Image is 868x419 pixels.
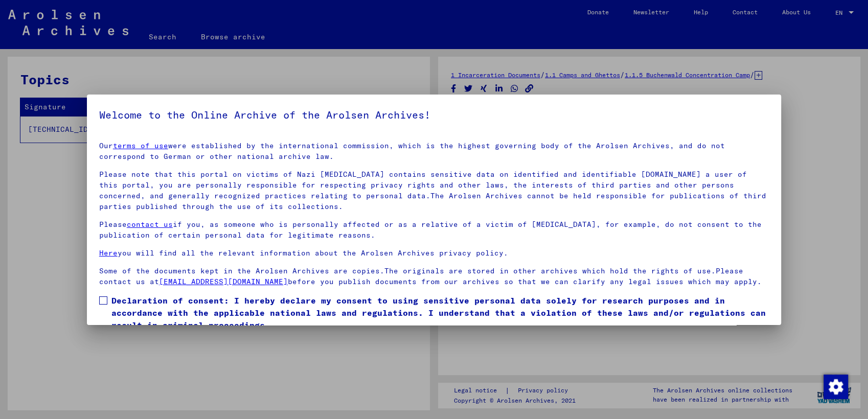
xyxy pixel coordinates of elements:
p: Our were established by the international commission, which is the highest governing body of the ... [99,141,769,162]
h5: Welcome to the Online Archive of the Arolsen Archives! [99,107,769,123]
div: Change consent [823,374,848,399]
img: Change consent [824,375,848,399]
a: terms of use [113,141,168,150]
span: Declaration of consent: I hereby declare my consent to using sensitive personal data solely for r... [111,294,769,331]
a: Here [99,248,118,258]
a: [EMAIL_ADDRESS][DOMAIN_NAME] [159,277,288,286]
p: you will find all the relevant information about the Arolsen Archives privacy policy. [99,248,769,259]
p: Please if you, as someone who is personally affected or as a relative of a victim of [MEDICAL_DAT... [99,219,769,241]
a: contact us [127,220,173,229]
p: Some of the documents kept in the Arolsen Archives are copies.The originals are stored in other a... [99,266,769,287]
p: Please note that this portal on victims of Nazi [MEDICAL_DATA] contains sensitive data on identif... [99,169,769,212]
